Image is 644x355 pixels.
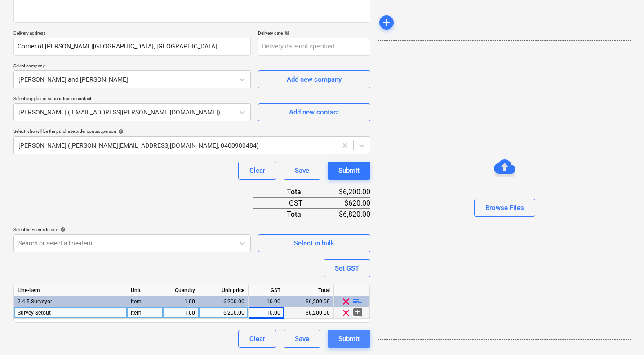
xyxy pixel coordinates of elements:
div: GST [253,197,317,209]
div: $6,200.00 [284,307,334,319]
div: Item [127,296,163,307]
div: GST [249,285,284,296]
button: Submit [328,162,370,180]
span: clear [341,307,351,318]
input: Delivery date not specified [258,38,370,56]
div: 1.00 [167,296,195,307]
span: clear [341,296,351,307]
div: Set GST [335,263,359,274]
span: add_comment [352,307,363,318]
div: 10.00 [252,307,280,319]
span: 2.4.5 Surveyor [18,298,52,305]
span: playlist_add [352,296,363,307]
div: Submit [338,333,360,345]
button: Submit [328,330,370,348]
div: Select who will be the purchase order contact person [13,128,370,134]
button: Save [284,330,320,348]
input: Delivery address [13,38,251,56]
button: Clear [238,162,276,180]
iframe: Chat Widget [599,312,644,355]
div: 6,200.00 [203,307,244,319]
div: Quantity [163,285,199,296]
div: Save [295,333,309,345]
button: Save [284,162,320,180]
button: Set GST [324,259,370,277]
div: Add new company [287,74,342,85]
button: Add new company [258,70,370,88]
span: add [381,17,392,28]
div: $6,200.00 [284,296,334,307]
span: help [58,227,66,232]
div: Browse Files [378,40,631,340]
span: help [283,30,290,35]
span: help [116,129,124,134]
div: Select in bulk [294,237,334,249]
div: Select line-items to add [13,227,251,232]
div: $6,820.00 [317,209,370,219]
div: Save [295,165,309,176]
div: $6,200.00 [317,187,370,197]
p: Select company [13,63,251,70]
div: $620.00 [317,197,370,209]
div: 10.00 [252,296,280,307]
div: Line-item [14,285,127,296]
div: Browse Files [485,202,524,214]
p: Select supplier or subcontractor contact [13,96,251,103]
button: Select in bulk [258,234,370,252]
div: Unit [127,285,163,296]
button: Browse Files [474,199,535,217]
div: Clear [249,165,265,176]
div: Unit price [199,285,249,296]
div: 6,200.00 [203,296,244,307]
span: Survey Setout [18,310,51,316]
div: Item [127,307,163,319]
p: Delivery address [13,30,251,38]
div: Clear [249,333,265,345]
div: Delivery date [258,30,370,36]
div: Add new contact [289,106,339,118]
button: Clear [238,330,276,348]
div: Submit [338,165,360,176]
div: 1.00 [167,307,195,319]
div: Total [253,187,317,197]
div: Total [253,209,317,219]
button: Add new contact [258,103,370,121]
div: Total [284,285,334,296]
